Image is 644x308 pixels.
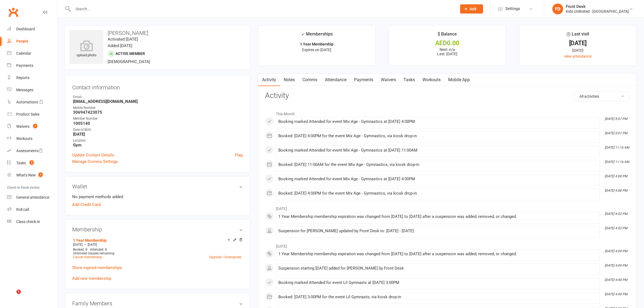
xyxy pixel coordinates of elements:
a: Add Credit Card [72,201,101,208]
div: Mobile Number [73,105,243,110]
a: Notes [280,74,299,86]
div: Payments [16,63,33,68]
a: People [7,35,57,47]
i: [DATE] 4:08 PM [605,174,627,178]
div: General attendance [16,195,49,199]
span: [DATE] [73,243,82,247]
a: Comms [299,74,321,86]
span: [DATE] [88,243,97,247]
div: Location [73,138,243,143]
a: Class kiosk mode [7,216,57,228]
i: [DATE] 11:16 AM [605,146,629,149]
a: Roll call [7,204,57,216]
a: Activity [258,74,280,86]
a: Calendar [7,47,57,60]
div: Waivers [16,124,29,129]
span: Booked: 8 [73,248,87,251]
i: [DATE] 5:07 PM [605,117,627,121]
span: 5 [16,290,21,294]
div: Front Desk [566,4,629,9]
div: Booked: [DATE] 3:00PM for the event Lil Gymnasts, via kiosk drop-in [278,295,597,299]
div: What's New [16,173,36,177]
strong: 1005140 [73,121,243,126]
time: Activated [DATE] [108,37,138,42]
div: [DATE] [524,47,631,53]
i: [DATE] 4:52 PM [605,226,627,230]
div: FD [552,4,563,14]
li: [DATE] [265,203,629,212]
a: Mobile App [444,74,474,86]
li: [DATE] [265,241,629,249]
a: Reports [7,72,57,84]
h3: [PERSON_NAME] [70,30,245,36]
a: Payments [7,60,57,72]
a: Payments [350,74,377,86]
span: Expires on [DATE] [302,48,331,52]
a: Flag [235,152,243,158]
div: Suspension for [PERSON_NAME] updated by Front Desk to: [DATE] - [DATE] [278,229,597,233]
div: Suspension starting [DATE] added for [PERSON_NAME] by Front Desk [278,266,597,271]
a: Waivers 7 [7,120,57,133]
a: Tasks 3 [7,157,57,169]
iframe: Intercom live chat [5,290,18,303]
div: 1 Year Membership membership expiration was changed from [DATE] to [DATE] after a suspension was ... [278,214,597,219]
i: [DATE] 4:08 PM [605,189,627,192]
div: upload photo [70,40,103,58]
a: Manage Comms Settings [72,158,118,165]
div: 1 Year Membership membership expiration was changed from [DATE] to [DATE] after a suspension was ... [278,252,597,256]
a: Cancel membership [73,255,102,259]
a: Dashboard [7,23,57,35]
span: Settings [505,3,520,15]
i: ✓ [301,32,305,37]
h3: Activity [265,91,629,100]
a: Assessments [7,145,57,157]
span: Unlimited classes remaining [73,251,114,255]
a: Waivers [377,74,400,86]
span: 1 [38,172,43,177]
a: Add new membership [72,276,111,281]
p: Next: n/a Last: [DATE] [394,47,501,56]
a: view attendance [564,54,592,58]
div: Messages [16,88,33,92]
div: Tasks [16,161,26,165]
div: $ Balance [438,31,457,40]
div: Last visit [567,31,589,40]
a: Attendance [321,74,350,86]
div: Date of Birth [73,127,243,132]
h3: Family Members [72,300,243,306]
a: Product Sales [7,108,57,120]
i: [DATE] 4:52 PM [605,212,627,216]
time: Added [DATE] [108,43,132,48]
a: Upgrade / Downgrade [209,255,241,259]
strong: 1 Year Membership [300,42,333,46]
strong: Gym [73,143,243,148]
span: 3 [29,160,34,165]
div: Kids Unlimited - [GEOGRAPHIC_DATA] [566,9,629,14]
i: [DATE] 5:07 PM [605,131,627,135]
a: 1 Year Membership [73,238,107,243]
strong: 306947423075 [73,110,243,115]
span: [DEMOGRAPHIC_DATA] [108,59,150,64]
a: Tasks [400,74,419,86]
a: Clubworx [6,5,20,19]
h3: Membership [72,227,243,232]
i: [DATE] 4:09 PM [605,249,627,253]
i: [DATE] 4:40 PM [605,292,627,296]
div: Booked: [DATE] 4:00PM for the event Mix Age - Gymnastics, via kiosk drop-in [278,134,597,138]
span: Add [470,7,476,11]
strong: [DATE] [73,132,243,137]
div: Workouts [16,136,32,141]
i: [DATE] 4:09 PM [605,264,627,267]
i: [DATE] 11:16 AM [605,160,629,164]
div: Assessments [16,149,43,153]
div: Roll call [16,207,29,212]
span: Attended: 8 [90,248,107,251]
div: People [16,39,28,43]
div: Memberships [301,31,333,41]
strong: [EMAIL_ADDRESS][DOMAIN_NAME] [73,99,243,104]
div: Calendar [16,51,31,55]
input: Search... [71,5,453,13]
div: [DATE] [524,40,631,46]
a: Workouts [7,133,57,145]
a: Workouts [419,74,444,86]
